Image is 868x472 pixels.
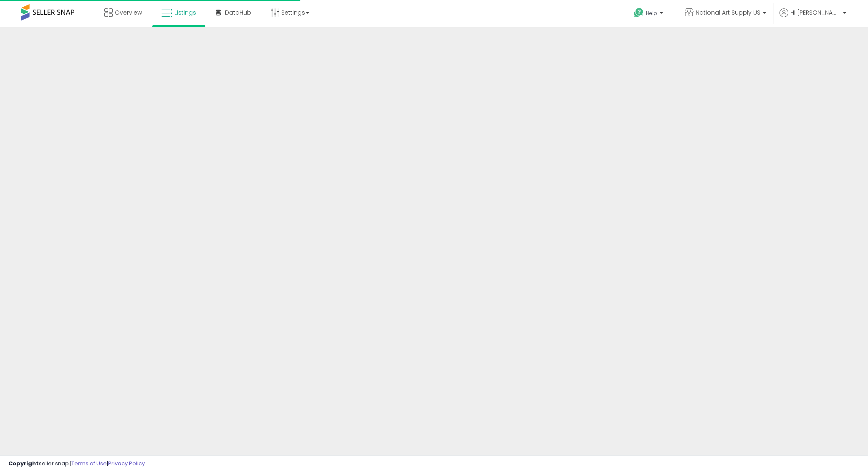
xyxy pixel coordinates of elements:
i: Get Help [633,8,644,18]
a: Hi [PERSON_NAME] [780,8,846,27]
span: Overview [115,8,142,17]
span: DataHub [225,8,251,17]
span: Help [646,10,657,17]
span: Hi [PERSON_NAME] [790,8,840,17]
span: Listings [174,8,196,17]
a: Help [627,1,671,27]
span: National Art Supply US [696,8,760,17]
